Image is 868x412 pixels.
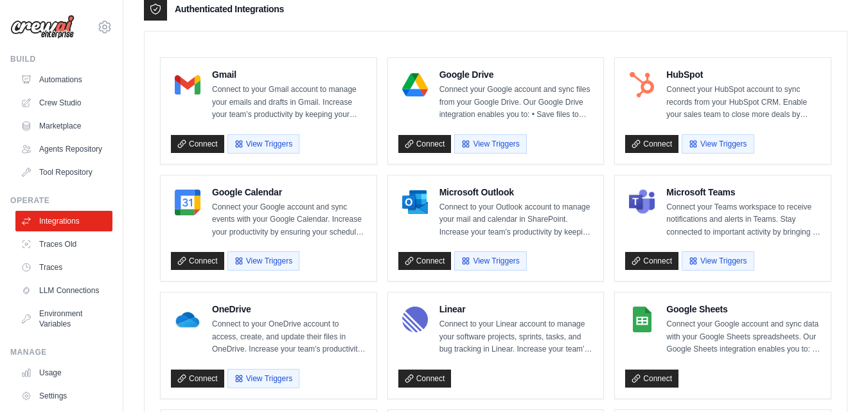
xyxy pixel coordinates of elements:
[212,68,366,81] h4: Gmail
[15,257,112,278] a: Traces
[439,186,594,199] h4: Microsoft Outlook
[454,251,526,271] button: View Triggers
[10,195,112,206] div: Operate
[212,318,366,356] p: Connect to your OneDrive account to access, create, and update their files in OneDrive. Increase ...
[454,134,526,154] button: View Triggers
[175,3,284,15] h3: Authenticated Integrations
[439,318,594,356] p: Connect to your Linear account to manage your software projects, sprints, tasks, and bug tracking...
[10,15,75,39] img: Logo
[227,251,299,271] button: View Triggers
[227,134,299,154] button: View Triggers
[15,386,112,406] a: Settings
[666,303,820,316] h4: Google Sheets
[15,234,112,255] a: Traces Old
[682,251,754,271] button: View Triggers
[10,347,112,357] div: Manage
[15,139,112,159] a: Agents Repository
[175,307,200,332] img: OneDrive Logo
[402,307,428,332] img: Linear Logo
[10,54,112,64] div: Build
[15,211,112,231] a: Integrations
[212,84,366,121] p: Connect to your Gmail account to manage your emails and drafts in Gmail. Increase your team’s pro...
[439,68,594,81] h4: Google Drive
[629,307,655,332] img: Google Sheets Logo
[15,363,112,383] a: Usage
[666,318,820,356] p: Connect your Google account and sync data with your Google Sheets spreadsheets. Our Google Sheets...
[175,72,200,98] img: Gmail Logo
[682,134,754,154] button: View Triggers
[398,370,452,388] a: Connect
[171,135,224,153] a: Connect
[625,370,678,388] a: Connect
[666,186,820,199] h4: Microsoft Teams
[666,201,820,239] p: Connect your Teams workspace to receive notifications and alerts in Teams. Stay connected to impo...
[15,162,112,183] a: Tool Repository
[15,280,112,301] a: LLM Connections
[15,69,112,90] a: Automations
[15,93,112,113] a: Crew Studio
[398,252,452,270] a: Connect
[212,201,366,239] p: Connect your Google account and sync events with your Google Calendar. Increase your productivity...
[625,252,678,270] a: Connect
[15,116,112,136] a: Marketplace
[212,303,366,316] h4: OneDrive
[439,84,594,121] p: Connect your Google account and sync files from your Google Drive. Our Google Drive integration e...
[439,201,594,239] p: Connect to your Outlook account to manage your mail and calendar in SharePoint. Increase your tea...
[398,135,452,153] a: Connect
[666,84,820,121] p: Connect your HubSpot account to sync records from your HubSpot CRM. Enable your sales team to clo...
[212,186,366,199] h4: Google Calendar
[629,72,655,98] img: HubSpot Logo
[666,68,820,81] h4: HubSpot
[15,303,112,334] a: Environment Variables
[227,369,299,388] button: View Triggers
[171,252,224,270] a: Connect
[402,72,428,98] img: Google Drive Logo
[439,303,594,316] h4: Linear
[171,370,224,388] a: Connect
[629,190,655,215] img: Microsoft Teams Logo
[625,135,678,153] a: Connect
[175,190,200,215] img: Google Calendar Logo
[402,190,428,215] img: Microsoft Outlook Logo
